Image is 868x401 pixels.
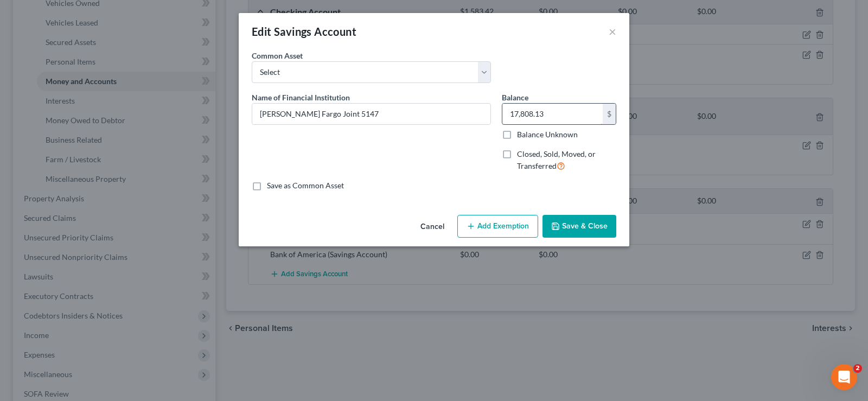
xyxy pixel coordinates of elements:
[412,216,453,238] button: Cancel
[517,129,578,140] label: Balance Unknown
[252,50,303,61] label: Common Asset
[831,364,857,390] iframe: Intercom live chat
[517,149,596,170] span: Closed, Sold, Moved, or Transferred
[609,25,616,38] button: ×
[502,92,528,103] label: Balance
[252,104,490,124] input: Enter name...
[252,93,350,102] span: Name of Financial Institution
[457,215,538,238] button: Add Exemption
[502,104,603,124] input: 0.00
[603,104,616,124] div: $
[267,180,344,191] label: Save as Common Asset
[542,215,616,238] button: Save & Close
[853,364,862,373] span: 2
[252,24,356,39] div: Edit Savings Account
